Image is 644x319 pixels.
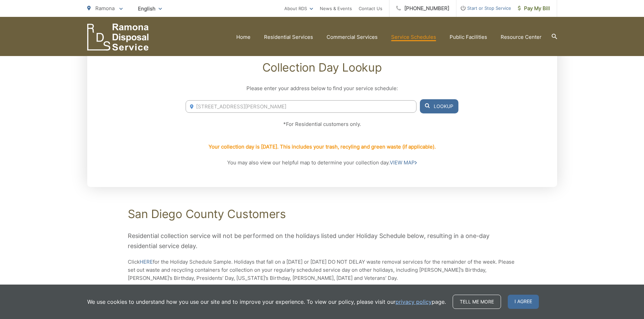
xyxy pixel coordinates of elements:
[391,33,436,41] a: Service Schedules
[501,33,542,41] a: Resource Center
[133,3,167,15] span: English
[128,231,517,251] p: Residential collection service will not be performed on the holidays listed under Holiday Schedul...
[320,4,352,12] a: News & Events
[284,4,313,12] a: About RDS
[87,24,149,51] a: EDCD logo. Return to the homepage.
[450,33,487,41] a: Public Facilities
[359,4,382,12] a: Contact Us
[236,33,251,41] a: Home
[87,298,446,306] p: We use cookies to understand how you use our site and to improve your experience. To view our pol...
[390,159,417,167] a: VIEW MAP
[128,207,517,221] h2: San Diego County Customers
[186,120,458,128] p: *For Residential customers only.
[420,99,458,113] button: Lookup
[396,298,432,306] a: privacy policy
[186,84,458,92] p: Please enter your address below to find your service schedule:
[508,295,539,309] span: I agree
[453,295,501,309] a: Tell me more
[128,258,517,282] p: Click for the Holiday Schedule Sample. Holidays that fall on a [DATE] or [DATE] DO NOT DELAY wast...
[140,258,153,266] a: HERE
[186,100,416,113] input: Enter Address
[186,61,458,74] h2: Collection Day Lookup
[95,5,115,11] span: Ramona
[209,143,436,151] p: Your collection day is [DATE]. This includes your trash, recyling and green waste (if applicable).
[186,159,458,167] p: You may also view our helpful map to determine your collection day.
[264,33,313,41] a: Residential Services
[327,33,378,41] a: Commercial Services
[518,4,550,12] span: Pay My Bill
